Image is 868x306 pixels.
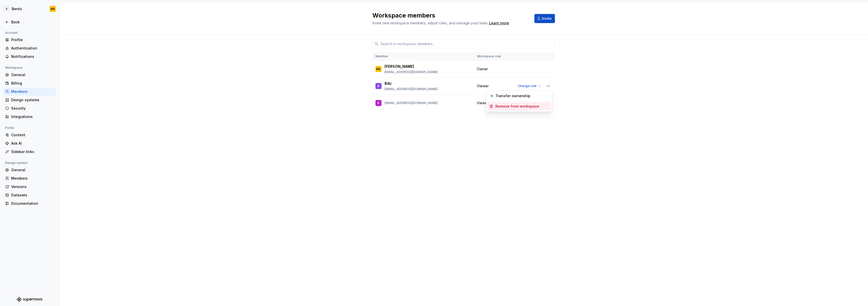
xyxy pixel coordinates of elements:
[3,113,56,121] a: Integrations
[3,104,56,112] a: Security
[477,100,489,106] span: Viewer
[11,97,54,103] div: Design systems
[486,91,552,111] div: Suggestions
[385,101,438,105] p: [EMAIL_ADDRESS][DOMAIN_NAME]
[1,3,58,14] button: SBentoMS
[477,66,488,72] span: Owner
[11,89,54,94] div: Members
[3,18,56,26] a: Back
[378,39,555,48] input: Search in workspace members...
[534,14,555,23] button: Invite
[377,83,379,89] div: B
[11,184,54,189] div: Versions
[495,104,539,109] div: Remove from workspace
[51,7,55,11] div: MS
[11,114,54,119] div: Integrations
[3,174,56,182] a: Members
[489,21,509,26] a: Learn more
[372,21,488,25] span: Invite new workspace members, adjust roles, and manage your team.
[11,132,54,138] div: Content
[11,201,54,206] div: Documentation
[3,79,56,87] a: Billing
[11,106,54,111] div: Security
[4,6,10,12] div: S
[3,71,56,79] a: General
[12,6,22,11] div: Bento
[3,53,56,61] a: Notifications
[372,52,474,61] th: Member
[372,11,528,20] h2: Workspace members
[385,87,438,91] p: [EMAIL_ADDRESS][DOMAIN_NAME]
[11,46,54,51] div: Authentication
[11,81,54,86] div: Billing
[3,125,16,131] div: Portal
[3,160,30,166] div: Design system
[11,54,54,59] div: Notifications
[3,88,56,96] a: Members
[11,20,54,25] div: Back
[377,100,379,106] div: R
[11,141,54,146] div: Ask AI
[488,21,510,25] span: .
[385,64,414,69] p: [PERSON_NAME]
[11,37,54,42] div: Profile
[3,199,56,208] a: Documentation
[11,193,54,198] div: Datasets
[3,191,56,199] a: Datasets
[518,84,536,88] span: Change role
[11,176,54,181] div: Members
[3,96,56,104] a: Design systems
[11,167,54,173] div: General
[11,149,54,154] div: Sidebar links
[385,81,391,86] p: Bibi
[3,65,24,71] div: Workspace
[3,139,56,147] a: Ask AI
[3,166,56,174] a: General
[3,131,56,139] a: Content
[3,44,56,52] a: Authentication
[3,148,56,156] a: Sidebar links
[477,83,489,89] span: Viewer
[3,36,56,44] a: Profile
[385,70,438,74] p: [EMAIL_ADDRESS][DOMAIN_NAME]
[495,93,530,98] div: Transfer ownership
[542,16,552,21] span: Invite
[3,183,56,191] a: Versions
[376,66,381,72] div: MS
[11,72,54,77] div: General
[17,297,42,302] svg: Supernova Logo
[516,82,543,90] button: Change role
[3,30,20,36] div: Account
[474,52,513,61] th: Workspace role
